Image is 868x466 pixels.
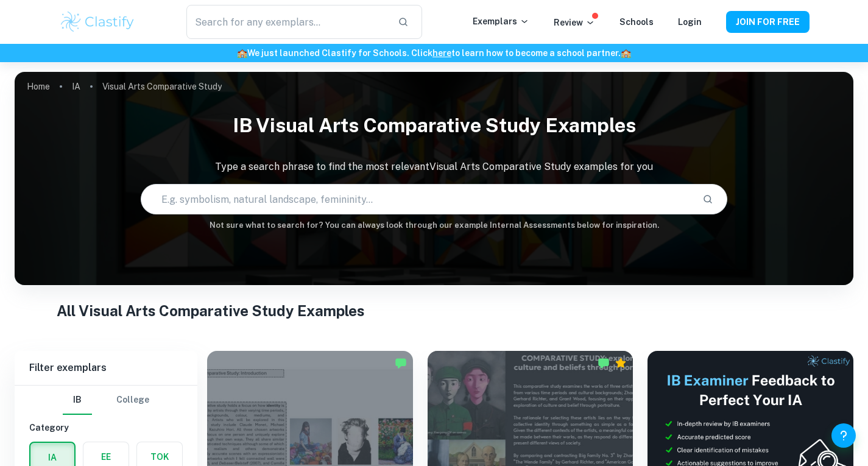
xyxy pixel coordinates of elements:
[29,421,183,434] h6: Category
[141,182,693,216] input: E.g. symbolism, natural landscape, femininity...
[621,48,631,58] span: 🏫
[726,11,810,33] button: JOIN FOR FREE
[15,219,853,231] h6: Not sure what to search for? You can always look through our example Internal Assessments below f...
[395,357,407,369] img: Marked
[72,78,80,95] a: IA
[473,15,529,28] p: Exemplars
[15,351,197,385] h6: Filter exemplars
[57,300,811,322] h1: All Visual Arts Comparative Study Examples
[678,17,702,27] a: Login
[186,5,387,39] input: Search for any exemplars...
[116,386,149,415] button: College
[831,423,856,448] button: Help and Feedback
[237,48,247,58] span: 🏫
[63,386,92,415] button: IB
[2,46,866,60] h6: We just launched Clastify for Schools. Click to learn how to become a school partner.
[432,48,451,58] a: here
[697,189,718,210] button: Search
[598,357,610,369] img: Marked
[15,160,853,174] p: Type a search phrase to find the most relevant Visual Arts Comparative Study examples for you
[15,106,853,145] h1: IB Visual Arts Comparative Study examples
[63,386,149,415] div: Filter type choice
[102,80,222,93] p: Visual Arts Comparative Study
[619,17,654,27] a: Schools
[59,10,136,34] img: Clastify logo
[554,16,595,29] p: Review
[615,357,627,369] div: Premium
[27,78,50,95] a: Home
